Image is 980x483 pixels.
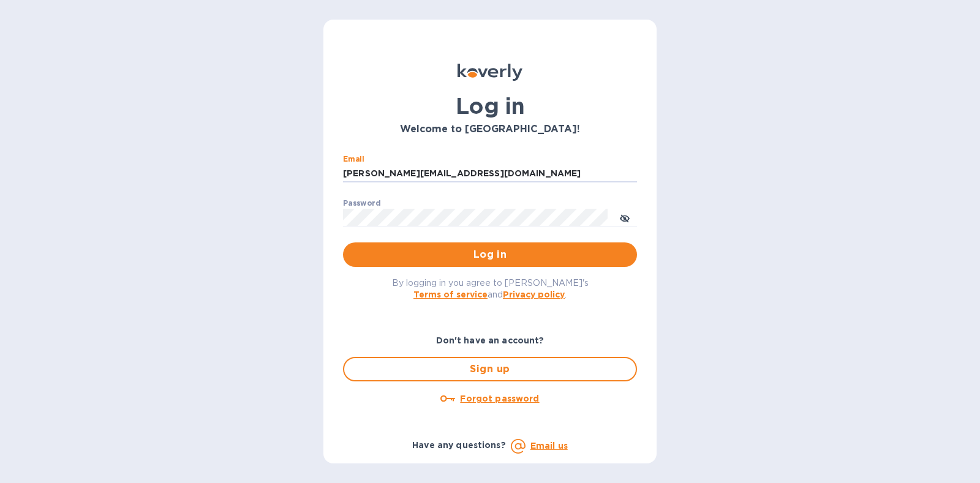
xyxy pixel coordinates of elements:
[343,200,380,207] label: Password
[460,394,539,403] u: Forgot password
[612,205,637,230] button: toggle password visibility
[412,440,506,450] b: Have any questions?
[343,93,637,119] h1: Log in
[343,242,637,267] button: Log in
[392,278,589,299] span: By logging in you agree to [PERSON_NAME]'s and .
[343,357,637,381] button: Sign up
[354,362,626,376] span: Sign up
[353,247,627,262] span: Log in
[503,290,565,299] a: Privacy policy
[530,441,568,451] a: Email us
[413,290,488,299] a: Terms of service
[458,64,522,81] img: Koverly
[343,165,637,183] input: Enter email address
[436,335,545,345] b: Don't have an account?
[343,155,364,163] label: Email
[343,124,637,135] h3: Welcome to [GEOGRAPHIC_DATA]!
